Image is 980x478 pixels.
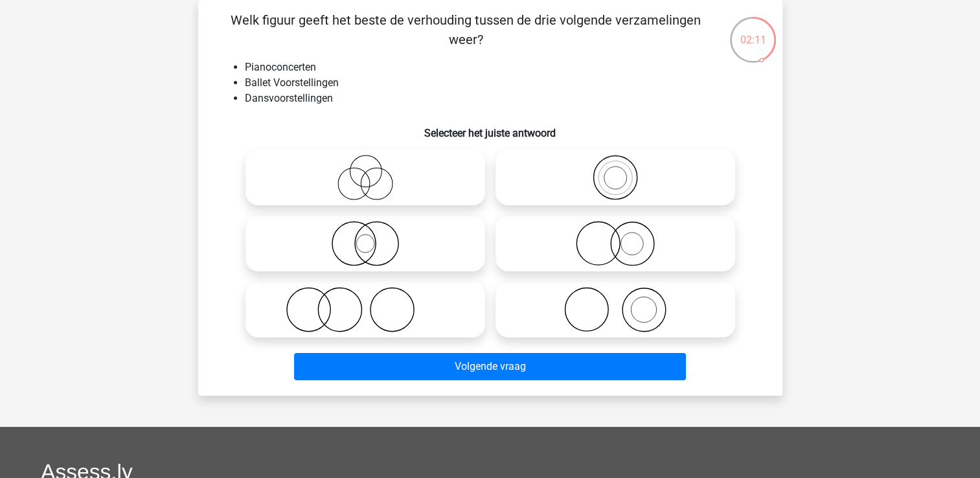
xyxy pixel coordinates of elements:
[245,91,762,106] li: Dansvoorstellingen
[294,353,686,380] button: Volgende vraag
[219,117,762,139] h6: Selecteer het juiste antwoord
[245,60,762,75] li: Pianoconcerten
[245,75,762,91] li: Ballet Voorstellingen
[729,16,777,48] div: 02:11
[219,10,713,49] p: Welk figuur geeft het beste de verhouding tussen de drie volgende verzamelingen weer?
